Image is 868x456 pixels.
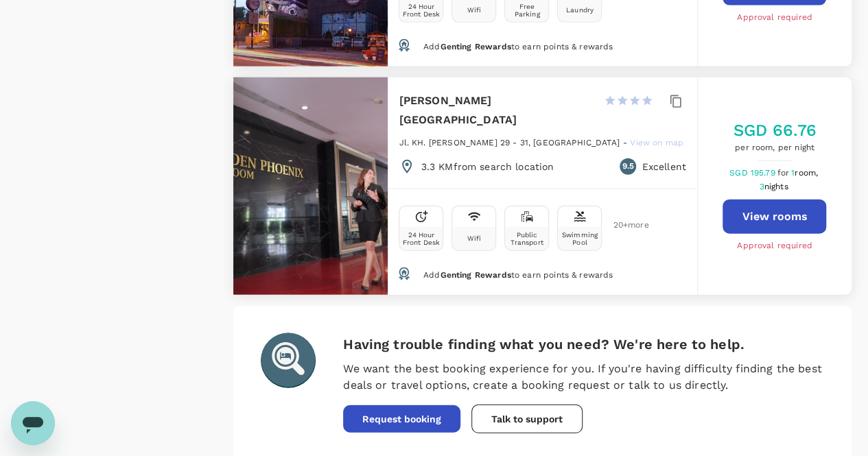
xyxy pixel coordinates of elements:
[729,168,777,178] span: SGD 195.79
[508,3,546,18] div: Free Parking
[402,231,440,246] div: 24 Hour Front Desk
[737,11,812,25] span: Approval required
[777,168,790,178] span: for
[737,239,812,253] span: Approval required
[399,138,619,147] span: Jl. KH. [PERSON_NAME] 29 - 31, [GEOGRAPHIC_DATA]
[343,361,824,394] p: We want the best booking experience for you. If you're having difficulty finding the best deals o...
[791,168,820,178] span: 1
[561,231,598,246] div: Swimming Pool
[764,182,788,191] span: nights
[733,141,816,155] span: per room, per night
[440,270,511,280] span: Genting Rewards
[623,138,630,147] span: -
[566,6,594,14] div: Laundry
[630,136,683,147] a: View on map
[467,235,482,242] div: Wifi
[423,42,613,51] span: Add to earn points & rewards
[423,270,613,280] span: Add to earn points & rewards
[402,3,440,18] div: 24 Hour Front Desk
[795,168,818,178] span: room,
[11,401,55,445] iframe: Button to launch messaging window
[421,160,554,173] p: 3.3 KM from search location
[399,91,592,130] h6: [PERSON_NAME][GEOGRAPHIC_DATA]
[630,138,683,147] span: View on map
[759,182,790,191] span: 3
[343,333,824,355] h6: Having trouble finding what you need? We're here to help.
[723,200,826,234] button: View rooms
[471,405,583,433] button: Talk to support
[467,6,482,14] div: Wifi
[508,231,546,246] div: Public Transport
[343,405,460,433] button: Request booking
[733,119,816,141] h5: SGD 66.76
[613,221,633,230] span: 20 + more
[642,160,685,173] p: Excellent
[622,160,634,173] span: 9.5
[440,42,511,51] span: Genting Rewards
